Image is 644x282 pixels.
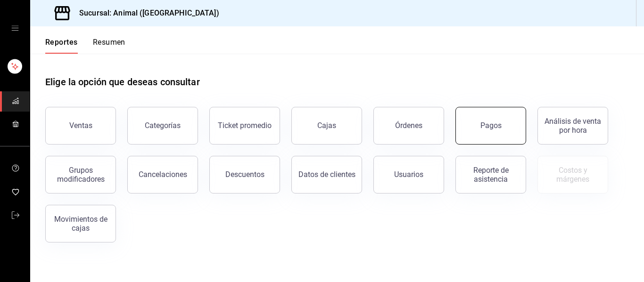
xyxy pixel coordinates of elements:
[462,166,520,184] div: Reporte de asistencia
[45,107,116,145] button: Ventas
[127,107,198,145] button: Categorías
[455,107,526,145] button: Pagos
[291,156,362,193] button: Datos de clientes
[72,8,219,19] h3: Sucursal: Animal ([GEOGRAPHIC_DATA])
[69,121,92,130] div: Ventas
[45,205,116,242] button: Movimientos de cajas
[93,38,125,54] button: Resumen
[209,107,280,145] button: Ticket promedio
[209,156,280,193] button: Descuentos
[317,121,336,130] div: Cajas
[544,117,602,135] div: Análisis de venta por hora
[395,121,422,130] div: Órdenes
[45,38,78,54] button: Reportes
[45,156,116,193] button: Grupos modificadores
[537,107,608,145] button: Análisis de venta por hora
[218,121,272,130] div: Ticket promedio
[11,24,19,32] button: open drawer
[51,166,110,184] div: Grupos modificadores
[394,170,423,179] div: Usuarios
[139,170,187,179] div: Cancelaciones
[544,166,602,184] div: Costos y márgenes
[45,38,125,54] div: navigation tabs
[373,156,444,193] button: Usuarios
[145,121,181,130] div: Categorías
[455,156,526,193] button: Reporte de asistencia
[51,215,110,233] div: Movimientos de cajas
[127,156,198,193] button: Cancelaciones
[291,107,362,145] button: Cajas
[298,170,355,179] div: Datos de clientes
[480,121,502,130] div: Pagos
[373,107,444,145] button: Órdenes
[225,170,264,179] div: Descuentos
[45,75,200,89] h1: Elige la opción que deseas consultar
[537,156,608,193] button: Contrata inventarios para ver este reporte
